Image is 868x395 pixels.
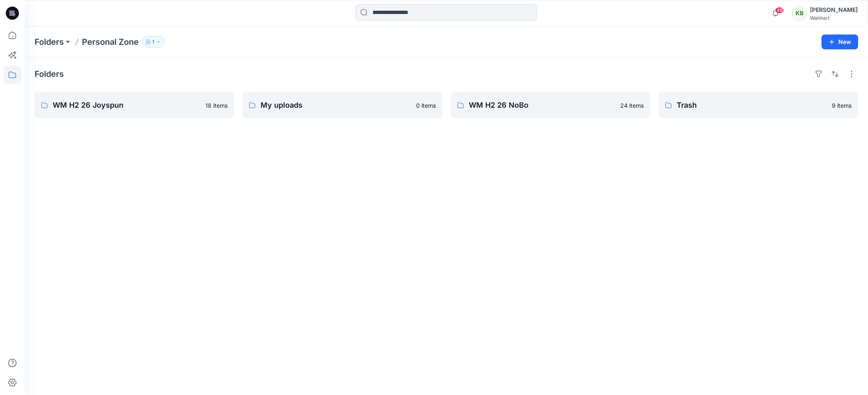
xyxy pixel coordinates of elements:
[792,6,807,21] div: KB
[142,36,165,48] button: 1
[810,5,858,15] div: [PERSON_NAME]
[677,99,827,111] p: Trash
[242,92,442,118] a: My uploads0 items
[810,15,858,21] div: Walmart
[53,99,200,111] p: WM H2 26 Joyspun
[832,101,852,110] p: 9 items
[35,69,64,79] h4: Folders
[35,92,234,118] a: WM H2 26 Joyspun18 items
[469,99,615,111] p: WM H2 26 NoBo
[620,101,644,110] p: 24 items
[152,37,154,46] p: 1
[821,35,858,49] button: New
[35,36,64,48] a: Folders
[416,101,436,110] p: 0 items
[205,101,228,110] p: 18 items
[775,7,784,14] span: 48
[261,99,411,111] p: My uploads
[451,92,650,118] a: WM H2 26 NoBo24 items
[82,36,139,48] p: Personal Zone
[659,92,858,118] a: Trash9 items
